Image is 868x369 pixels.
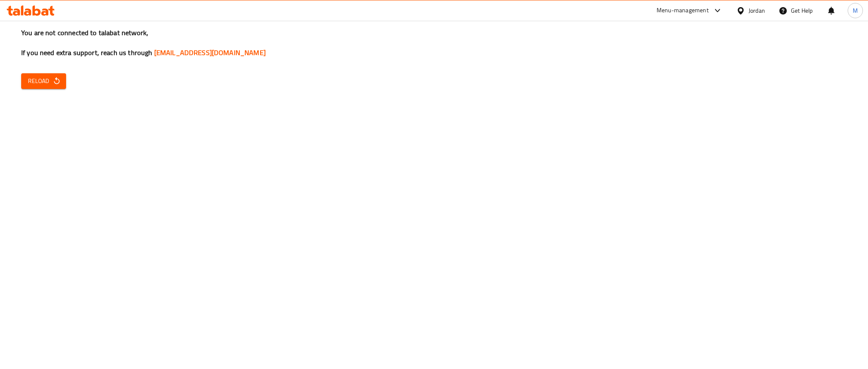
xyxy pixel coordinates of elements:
h3: You are not connected to talabat network, If you need extra support, reach us through [21,28,847,58]
span: M [853,6,858,15]
div: Menu-management [657,6,709,16]
a: [EMAIL_ADDRESS][DOMAIN_NAME] [154,46,266,59]
div: Jordan [749,6,765,15]
button: Reload [21,73,66,89]
span: Reload [28,76,59,86]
